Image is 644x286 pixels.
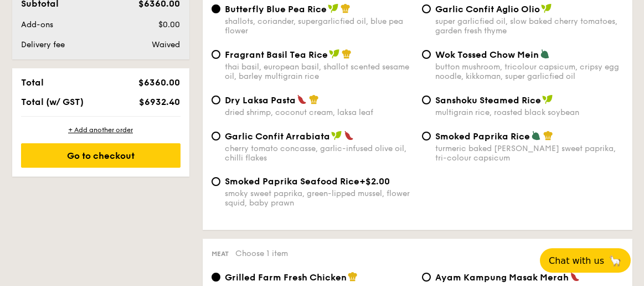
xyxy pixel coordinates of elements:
span: Butterfly Blue Pea Rice [225,4,327,14]
input: Grilled Farm Fresh ChickenIndian inspired cajun chicken thigh, charred broccoli, slow baked cherr... [212,273,220,282]
img: icon-vegetarian.fe4039eb.svg [531,131,541,141]
span: Ayam Kampung Masak Merah [435,272,569,283]
div: dried shrimp, coconut cream, laksa leaf [225,108,413,117]
div: turmeric baked [PERSON_NAME] sweet paprika, tri-colour capsicum [435,144,624,163]
img: icon-chef-hat.a58ddaea.svg [543,131,553,141]
input: Wok Tossed Chow Meinbutton mushroom, tricolour capsicum, cripsy egg noodle, kikkoman, super garli... [422,50,431,59]
span: Wok Tossed Chow Mein [435,49,539,60]
img: icon-vegan.f8ff3823.svg [328,3,339,13]
span: Dry Laksa Pasta [225,95,296,106]
img: icon-chef-hat.a58ddaea.svg [342,49,352,59]
span: Waived [152,40,180,49]
img: icon-vegetarian.fe4039eb.svg [540,49,550,59]
img: icon-chef-hat.a58ddaea.svg [309,94,319,104]
span: Total (w/ GST) [21,97,84,107]
span: Grilled Farm Fresh Chicken [225,272,347,283]
span: Add-ons [21,20,53,29]
img: icon-spicy.37a8142b.svg [297,94,307,104]
input: Fragrant Basil Tea Ricethai basil, european basil, shallot scented sesame oil, barley multigrain ... [212,50,220,59]
span: $6360.00 [138,77,180,88]
input: Smoked Paprika Seafood Rice+$2.00smoky sweet paprika, green-lipped mussel, flower squid, baby prawn [212,177,220,186]
span: Meat [212,250,229,258]
div: Go to checkout [21,143,181,168]
span: 🦙 [609,254,622,267]
img: icon-vegan.f8ff3823.svg [541,3,552,13]
input: Garlic Confit Arrabiatacherry tomato concasse, garlic-infused olive oil, chilli flakes [212,132,220,141]
span: $6932.40 [139,97,180,107]
img: icon-spicy.37a8142b.svg [344,131,354,141]
img: icon-spicy.37a8142b.svg [570,272,580,282]
span: Total [21,77,44,88]
span: Delivery fee [21,40,65,49]
span: +$2.00 [359,176,390,187]
img: icon-chef-hat.a58ddaea.svg [348,272,358,282]
button: Chat with us🦙 [540,248,631,273]
span: Fragrant Basil Tea Rice [225,49,328,60]
img: icon-vegan.f8ff3823.svg [329,49,340,59]
div: multigrain rice, roasted black soybean [435,108,624,117]
div: + Add another order [21,126,181,134]
img: icon-vegan.f8ff3823.svg [542,94,553,104]
input: Dry Laksa Pastadried shrimp, coconut cream, laksa leaf [212,96,220,104]
span: Choose 1 item [235,249,288,258]
input: Smoked Paprika Riceturmeric baked [PERSON_NAME] sweet paprika, tri-colour capsicum [422,132,431,141]
span: Garlic Confit Aglio Olio [435,4,540,14]
div: cherry tomato concasse, garlic-infused olive oil, chilli flakes [225,144,413,163]
span: Smoked Paprika Seafood Rice [225,176,359,187]
img: icon-vegan.f8ff3823.svg [331,131,342,141]
div: button mushroom, tricolour capsicum, cripsy egg noodle, kikkoman, super garlicfied oil [435,62,624,81]
div: super garlicfied oil, slow baked cherry tomatoes, garden fresh thyme [435,17,624,36]
input: Garlic Confit Aglio Oliosuper garlicfied oil, slow baked cherry tomatoes, garden fresh thyme [422,4,431,13]
span: $0.00 [158,20,180,29]
div: smoky sweet paprika, green-lipped mussel, flower squid, baby prawn [225,189,413,208]
span: Chat with us [549,255,604,266]
img: icon-chef-hat.a58ddaea.svg [341,3,351,13]
input: Butterfly Blue Pea Riceshallots, coriander, supergarlicfied oil, blue pea flower [212,4,220,13]
input: Sanshoku Steamed Ricemultigrain rice, roasted black soybean [422,96,431,104]
span: Sanshoku Steamed Rice [435,95,541,106]
span: Smoked Paprika Rice [435,131,530,142]
div: shallots, coriander, supergarlicfied oil, blue pea flower [225,17,413,36]
input: Ayam Kampung Masak Merah24 hour marinated boneless chicken, lemongrass and lime leaf scented samb... [422,273,431,282]
span: Garlic Confit Arrabiata [225,131,330,142]
div: thai basil, european basil, shallot scented sesame oil, barley multigrain rice [225,62,413,81]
